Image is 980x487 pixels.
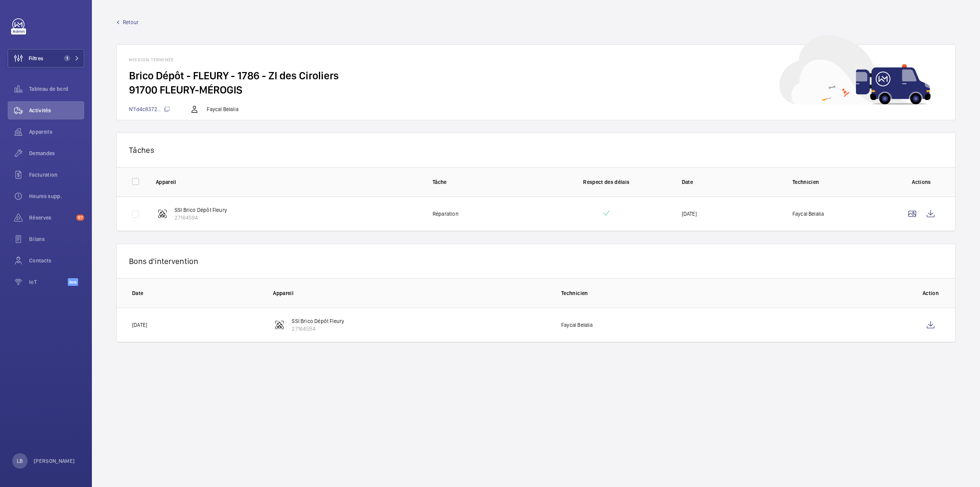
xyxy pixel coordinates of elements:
p: Respect des délais [543,178,669,186]
p: Action [921,289,940,297]
p: Faycal Belalia [792,210,824,218]
span: Réserves [29,214,73,221]
p: LB [17,457,23,465]
span: Activités [29,107,84,114]
span: Facturation [29,171,84,179]
span: IoT [29,278,68,286]
img: car delivery [779,35,931,105]
span: Tableau de bord [29,85,84,93]
p: Appareil [156,178,420,186]
p: Appareil [273,289,549,297]
p: Date [132,289,261,297]
p: Bons d'intervention [129,256,943,266]
p: Faycal Belalia [207,105,238,113]
span: 97 [76,215,84,221]
span: 1 [64,55,70,61]
p: Tâche [433,178,531,186]
p: [PERSON_NAME] [34,457,75,465]
img: fire_alarm.svg [158,209,167,218]
p: SSI Brico Dépôt Fleury [292,317,344,325]
span: Beta [68,278,78,286]
p: Technicien [561,289,909,297]
span: N°fd4c8372... [129,106,170,112]
p: Date [682,178,780,186]
p: Actions [903,178,940,186]
p: 27164594 [292,325,344,333]
p: [DATE] [682,210,697,218]
span: Appareils [29,128,84,136]
span: Retour [123,18,139,26]
p: Tâches [129,145,943,155]
span: Demandes [29,149,84,157]
p: Faycal Belalia [561,321,593,329]
span: Bilans [29,235,84,243]
span: Heures supp. [29,192,84,200]
h2: Brico Dépôt - FLEURY - 1786 - ZI des Ciroliers [129,69,943,83]
p: Technicien [792,178,891,186]
span: Filtres [29,54,43,62]
img: fire_alarm.svg [275,320,284,330]
h1: Mission terminée [129,57,943,62]
h2: 91700 FLEURY-MÉROGIS [129,83,943,97]
p: SSI Brico Dépôt Fleury [175,206,227,214]
p: [DATE] [132,321,147,329]
p: Réparation [433,210,459,218]
button: Filtres1 [8,49,84,67]
span: Contacts [29,257,84,264]
p: 27164594 [175,214,227,221]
